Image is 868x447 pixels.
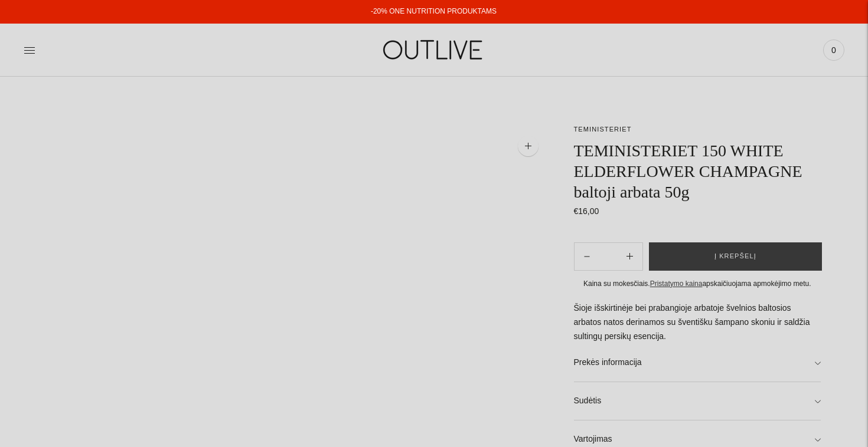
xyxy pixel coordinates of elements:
a: -20% ONE NUTRITION PRODUKTAMS [371,7,497,15]
span: Į krepšelį [714,251,756,262]
button: Add product quantity [575,242,599,271]
button: Subtract product quantity [617,242,642,271]
button: Į krepšelį [649,242,822,271]
span: €16,00 [574,206,599,216]
a: 0 [823,37,844,63]
input: Product quantity [599,248,617,265]
h1: TEMINISTERIET 150 WHITE ELDERFLOWER CHAMPAGNE baltoji arbata 50g [574,140,821,202]
div: Kaina su mokesčiais. apskaičiuojama apmokėjimo metu. [574,278,821,290]
a: Sudėtis [574,382,821,420]
span: 0 [825,42,842,58]
img: OUTLIVE [360,29,508,70]
a: TEMINISTERIET [574,126,632,133]
a: Prekės informacija [574,344,821,382]
a: Pristatymo kaina [650,280,703,288]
